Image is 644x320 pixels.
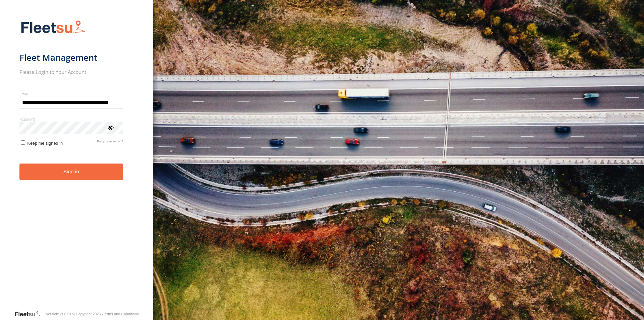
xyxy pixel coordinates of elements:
[27,141,63,146] span: Keep me signed in
[19,19,87,36] img: Fleetsu
[46,312,71,316] div: Version: 308.01
[19,16,134,310] form: main
[19,164,123,180] button: Sign in
[19,91,123,96] label: Email
[72,312,139,316] div: © Copyright 2025 -
[107,124,114,131] div: ViewPassword
[19,68,123,75] h2: Please Login to Your Account
[103,312,139,316] a: Terms and Conditions
[97,139,123,146] a: Forgot password?
[19,117,123,122] label: Password
[14,311,45,317] a: Visit our Website
[19,52,123,63] h1: Fleet Management
[21,140,25,145] input: Keep me signed in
